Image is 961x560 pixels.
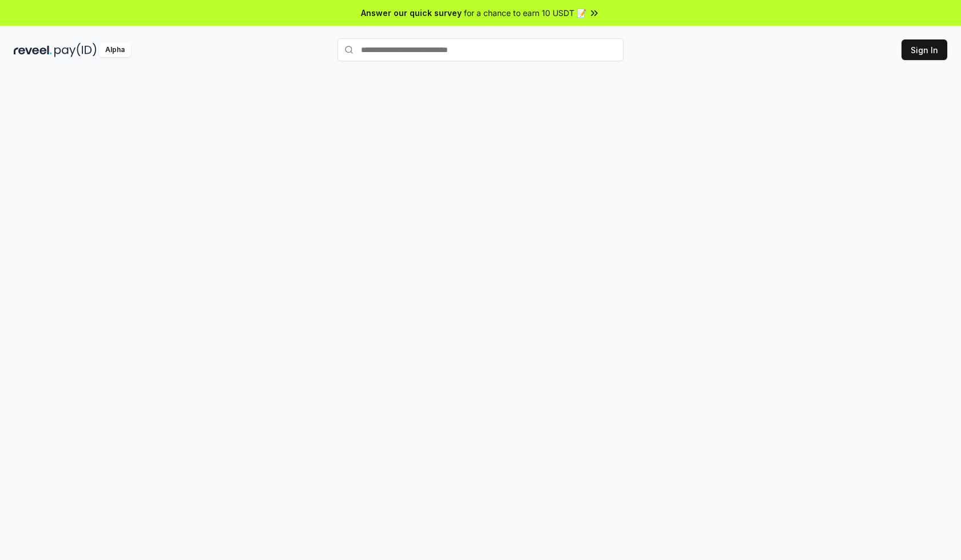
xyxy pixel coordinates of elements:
[464,7,586,19] span: for a chance to earn 10 USDT 📝
[902,39,947,60] button: Sign In
[14,43,52,57] img: reveel_dark
[361,7,462,19] span: Answer our quick survey
[99,43,131,57] div: Alpha
[54,43,97,57] img: pay_id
